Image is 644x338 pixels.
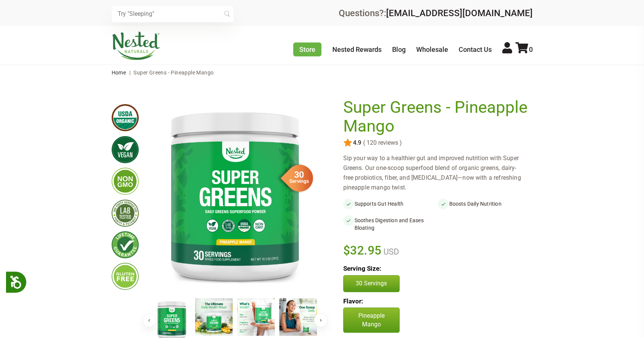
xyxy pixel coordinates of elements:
[361,139,402,146] span: ( 120 reviews )
[339,9,533,18] div: Questions?:
[112,104,139,131] img: usdaorganic
[343,265,381,272] b: Serving Size:
[112,200,139,227] img: thirdpartytested
[438,199,533,209] li: Boosts Daily Nutrition
[112,136,139,163] img: vegan
[386,8,533,18] a: [EMAIL_ADDRESS][DOMAIN_NAME]
[515,45,533,53] a: 0
[343,242,382,259] span: $32.95
[343,275,400,292] button: 30 Servings
[332,45,382,53] a: Nested Rewards
[343,215,438,233] li: Soothes Digestion and Eases Bloating
[112,65,533,80] nav: breadcrumbs
[279,298,317,336] img: Super Greens - Pineapple Mango
[127,70,132,76] span: |
[112,32,161,60] img: Nested Naturals
[351,279,392,288] p: 30 Servings
[343,98,529,135] h1: Super Greens - Pineapple Mango
[529,45,533,53] span: 0
[343,308,400,333] p: Pineapple Mango
[343,138,352,147] img: star.svg
[343,297,363,305] b: Flavor:
[314,314,327,327] button: Next
[459,45,492,53] a: Contact Us
[195,298,233,336] img: Super Greens - Pineapple Mango
[382,247,399,256] span: USD
[276,162,313,194] img: sg-servings-30.png
[352,139,361,146] span: 4.9
[112,231,139,258] img: lifetimeguarantee
[293,42,321,56] a: Store
[133,70,214,76] span: Super Greens - Pineapple Mango
[392,45,406,53] a: Blog
[142,314,156,327] button: Previous
[112,168,139,195] img: gmofree
[343,153,533,192] div: Sip your way to a healthier gut and improved nutrition with Super Greens. Our one-scoop superfood...
[416,45,448,53] a: Wholesale
[343,199,438,209] li: Supports Gut Health
[112,70,126,76] a: Home
[112,6,233,22] input: Try "Sleeping"
[112,263,139,290] img: glutenfree
[237,298,275,336] img: Super Greens - Pineapple Mango
[151,98,319,292] img: Super Greens - Pineapple Mango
